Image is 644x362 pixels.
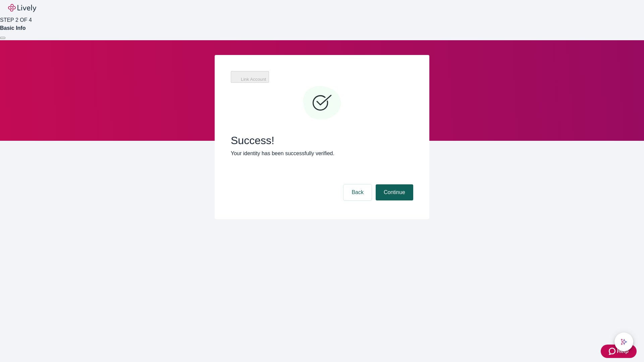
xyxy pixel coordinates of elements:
[376,184,413,200] button: Continue
[231,149,413,158] p: Your identity has been successfully verified.
[231,134,413,147] span: Success!
[343,184,372,200] button: Back
[614,333,633,351] button: chat
[609,347,617,355] svg: Zendesk support icon
[621,339,627,345] svg: Lively AI Assistant
[617,347,629,355] span: Help
[302,83,342,123] svg: Checkmark icon
[8,4,36,12] img: Lively
[231,71,269,83] button: Link Account
[601,345,637,358] button: Zendesk support iconHelp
